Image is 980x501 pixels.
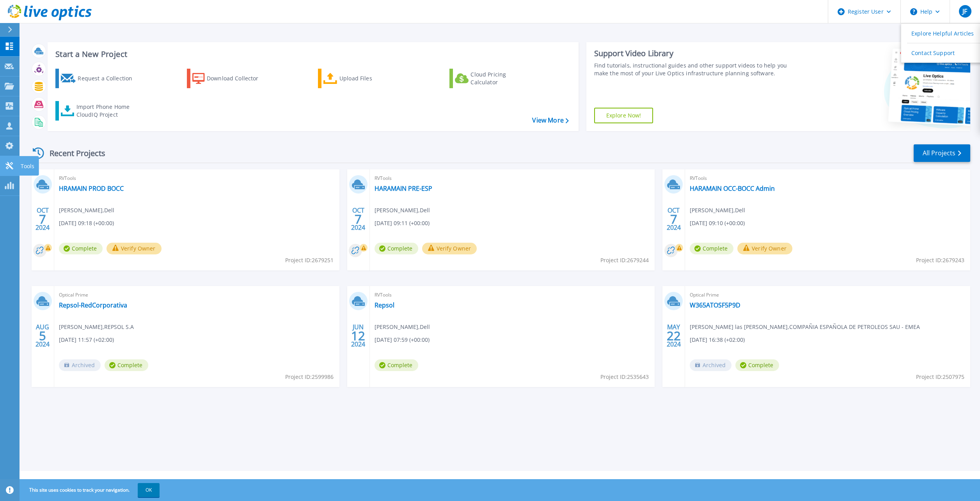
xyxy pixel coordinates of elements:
span: 7 [39,216,46,222]
span: Complete [735,359,779,371]
div: AUG 2024 [35,322,50,350]
span: 12 [351,332,365,339]
div: Download Collector [207,71,269,86]
p: Tools [21,156,34,176]
button: OK [138,483,160,497]
a: W365ATOSF5P9D [690,301,740,309]
span: [DATE] 11:57 (+02:00) [59,336,114,344]
div: Support Video Library [594,48,792,59]
span: Project ID: 2679251 [285,256,334,265]
h3: Start a New Project [55,50,568,59]
span: Complete [59,243,103,254]
span: 22 [667,332,681,339]
span: Archived [690,359,731,371]
div: JUN 2024 [351,322,366,350]
span: [DATE] 09:11 (+00:00) [375,219,430,227]
span: RVTools [375,291,650,299]
a: HRAMAIN PROD BOCC [59,185,124,192]
div: OCT 2024 [351,205,366,233]
button: Verify Owner [107,243,162,254]
a: Download Collector [187,69,274,88]
a: Repsol [375,301,394,309]
span: 7 [670,216,677,222]
span: 5 [39,332,46,339]
span: [PERSON_NAME] , Dell [59,206,114,215]
a: View More [532,117,568,124]
span: [DATE] 16:38 (+02:00) [690,336,745,344]
div: Request a Collection [78,71,140,86]
span: JF [962,8,967,14]
span: Complete [690,243,733,254]
span: Complete [375,243,418,254]
span: Project ID: 2507975 [916,373,964,381]
span: RVTools [375,174,650,183]
span: RVTools [690,174,966,183]
span: [DATE] 09:10 (+00:00) [690,219,745,227]
a: HARAMAIN OCC-BOCC Admin [690,185,775,192]
span: Project ID: 2679243 [916,256,964,265]
span: Archived [59,359,101,371]
div: OCT 2024 [35,205,50,233]
span: Project ID: 2535643 [600,373,649,381]
div: OCT 2024 [666,205,681,233]
span: [PERSON_NAME] , REPSOL S.A [59,323,134,331]
div: Import Phone Home CloudIQ Project [76,103,137,119]
a: Upload Files [318,69,405,88]
span: [DATE] 07:59 (+00:00) [375,336,430,344]
span: RVTools [59,174,335,183]
span: [PERSON_NAME] , Dell [375,323,430,331]
div: Find tutorials, instructional guides and other support videos to help you make the most of your L... [594,62,792,77]
span: 7 [355,216,362,222]
span: [PERSON_NAME] las [PERSON_NAME] , COMPAÑIA ESPAÑOLA DE PETROLEOS SAU - EMEA [690,323,920,331]
span: Optical Prime [59,291,335,299]
a: HARAMAIN PRE-ESP [375,185,432,192]
span: [PERSON_NAME] , Dell [375,206,430,215]
span: Project ID: 2679244 [600,256,649,265]
button: Verify Owner [737,243,792,254]
span: Complete [105,359,148,371]
a: Cloud Pricing Calculator [449,69,536,88]
div: MAY 2024 [666,322,681,350]
a: Request a Collection [55,69,142,88]
span: Complete [375,359,418,371]
span: This site uses cookies to track your navigation. [21,483,160,497]
div: Recent Projects [30,144,116,163]
span: Optical Prime [690,291,966,299]
button: Verify Owner [422,243,477,254]
a: Repsol-RedCorporativa [59,301,127,309]
span: [PERSON_NAME] , Dell [690,206,745,215]
a: All Projects [914,144,970,162]
span: [DATE] 09:18 (+00:00) [59,219,114,227]
div: Cloud Pricing Calculator [470,71,533,86]
div: Upload Files [339,71,402,86]
span: Project ID: 2599986 [285,373,334,381]
a: Explore Now! [594,108,653,123]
